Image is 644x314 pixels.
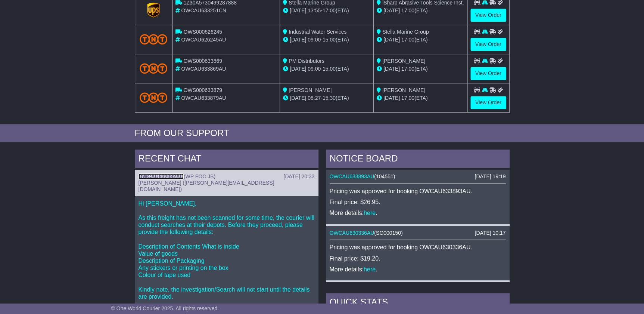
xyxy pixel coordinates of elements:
span: [PERSON_NAME] [289,87,332,93]
img: TNT_Domestic.png [140,63,168,73]
span: OWCAU626245AU [181,37,226,43]
span: [DATE] [383,66,400,72]
div: NOTICE BOARD [326,150,510,170]
span: OWS000633879 [183,87,222,93]
span: 08:27 [308,95,321,101]
span: Industrial Water Services [289,29,346,35]
div: ( ) [330,173,506,180]
span: PM Distributors [289,58,324,64]
div: (ETA) [377,94,464,102]
span: OWS000633869 [183,58,222,64]
p: Pricing was approved for booking OWCAU633893AU. [330,188,506,195]
a: View Order [470,96,506,109]
a: OWCAU630336AU [330,230,374,236]
a: here [364,210,376,216]
img: TNT_Domestic.png [140,92,168,102]
p: Pricing was approved for booking OWCAU630336AU. [330,244,506,251]
a: View Order [470,9,506,22]
span: 17:00 [401,7,414,13]
a: View Order [470,38,506,51]
div: (ETA) [377,36,464,44]
div: Quick Stats [326,293,510,313]
span: OWS000626245 [183,29,222,35]
div: FROM OUR SUPPORT [135,128,510,139]
span: 104551 [376,173,393,179]
p: More details: . [330,266,506,273]
p: More details: . [330,209,506,216]
span: [DATE] [290,7,306,13]
div: - (ETA) [283,7,370,15]
span: [DATE] [290,95,306,101]
div: ( ) [330,230,506,236]
div: RECENT CHAT [135,150,318,170]
span: [DATE] [383,37,400,43]
div: (ETA) [377,7,464,15]
div: - (ETA) [283,65,370,73]
span: [DATE] [383,7,400,13]
span: OWCAU633879AU [181,95,226,101]
span: 17:00 [323,7,336,13]
span: 15:00 [323,66,336,72]
span: [DATE] [290,37,306,43]
span: [DATE] [383,95,400,101]
div: [DATE] 10:17 [475,230,505,236]
span: 17:00 [401,37,414,43]
span: WP FOC JB [186,173,214,179]
div: - (ETA) [283,36,370,44]
span: © One World Courier 2025. All rights reserved. [111,305,219,311]
span: [PERSON_NAME] [382,87,425,93]
img: TNT_Domestic.png [140,34,168,44]
p: Final price: $19.20. [330,255,506,262]
span: [PERSON_NAME] ([PERSON_NAME][EMAIL_ADDRESS][DOMAIN_NAME]) [139,180,274,192]
span: OWCAU633869AU [181,66,226,72]
span: 09:00 [308,37,321,43]
img: GetCarrierServiceLogo [147,3,160,18]
span: Stella Marine Group [382,29,429,35]
a: OWCAU633893AU [330,173,374,179]
div: ( ) [139,173,315,180]
div: - (ETA) [283,94,370,102]
span: 17:00 [401,95,414,101]
div: (ETA) [377,65,464,73]
span: [PERSON_NAME] [382,58,425,64]
span: 13:55 [308,7,321,13]
span: 15:00 [323,37,336,43]
span: 09:00 [308,66,321,72]
span: 17:00 [401,66,414,72]
div: [DATE] 20:33 [283,173,314,180]
p: Final price: $26.95. [330,198,506,206]
span: [DATE] [290,66,306,72]
a: View Order [470,67,506,80]
a: here [364,266,376,273]
span: 15:30 [323,95,336,101]
a: OWCAU632082AU [139,173,184,179]
span: OWCAU633251CN [181,7,226,13]
div: [DATE] 19:19 [475,173,505,180]
span: SO000150 [376,230,401,236]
